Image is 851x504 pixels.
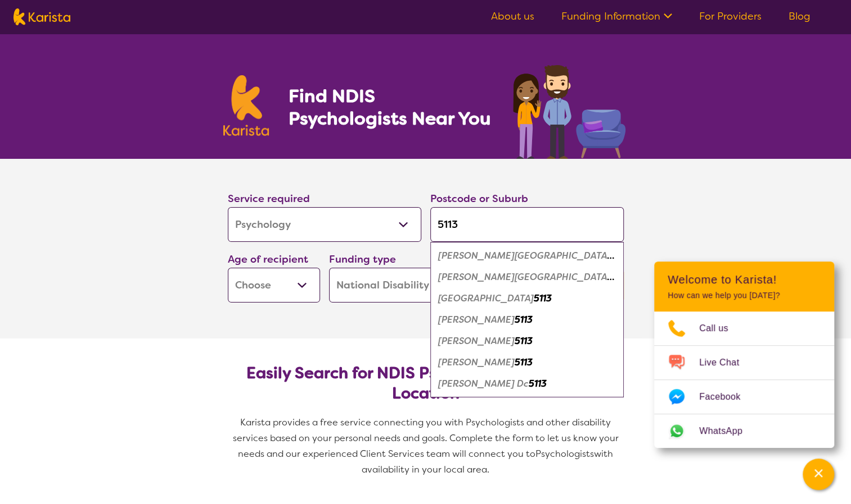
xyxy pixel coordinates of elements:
span: Call us [699,320,742,337]
img: Karista logo [223,75,269,136]
em: [PERSON_NAME] Dc [438,378,529,390]
em: [PERSON_NAME] [438,314,515,326]
div: Elizabeth Park 5113 [436,352,618,373]
a: Funding Information [561,10,672,23]
span: WhatsApp [699,423,756,439]
div: Channel Menu [654,262,834,448]
em: [PERSON_NAME] [438,335,515,347]
a: Web link opens in a new tab. [654,414,834,448]
label: Age of recipient [228,253,308,266]
span: Facebook [699,388,754,405]
em: 5113 [515,314,533,326]
em: 5113 [529,378,547,390]
em: [PERSON_NAME][GEOGRAPHIC_DATA] [438,250,614,262]
img: psychology [509,61,628,159]
div: Elizabeth North 5113 [436,331,618,352]
img: Karista logo [13,8,70,25]
em: 5113 [534,292,552,304]
div: Elizabeth Downs 5113 [436,309,618,331]
ul: Choose channel [654,311,834,448]
em: [GEOGRAPHIC_DATA] [438,292,534,304]
h1: Find NDIS Psychologists Near You [288,85,496,130]
em: 5113 [515,335,533,347]
div: Edinburgh North 5113 [436,288,618,309]
em: [PERSON_NAME] [438,356,515,368]
h2: Welcome to Karista! [668,273,821,286]
label: Service required [228,192,310,205]
div: Elizabeth West Dc 5113 [436,373,618,395]
label: Funding type [329,253,396,266]
span: Karista provides a free service connecting you with Psychologists and other disability services b... [233,416,621,460]
button: Channel Menu [803,459,834,490]
input: Type [430,207,624,242]
label: Postcode or Suburb [430,192,528,205]
h2: Easily Search for NDIS Psychologists by Need & Location [237,363,615,404]
em: 5113 [515,356,533,368]
p: How can we help you [DATE]? [668,291,821,300]
span: Psychologists [535,448,594,460]
span: Live Chat [699,354,753,371]
div: Davoren Park 5113 [436,245,618,267]
a: Blog [789,10,811,23]
a: About us [491,10,534,23]
div: Davoren Park South 5113 [436,267,618,288]
a: For Providers [699,10,762,23]
em: [PERSON_NAME][GEOGRAPHIC_DATA] [438,271,614,283]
